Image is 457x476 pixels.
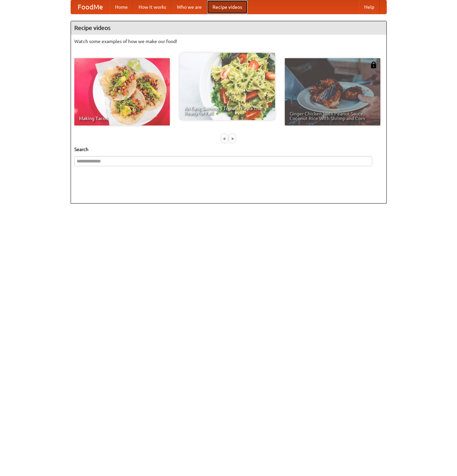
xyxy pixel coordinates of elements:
a: Home [110,0,133,14]
a: FoodMe [71,0,110,14]
span: Making Tacos [79,116,165,121]
h5: Search [74,146,383,153]
div: » [229,134,235,143]
a: Who we are [172,0,207,14]
a: An Easy, Summery Tomato Pasta That's Ready for Fall [180,53,275,120]
img: 483408.png [370,62,377,68]
h4: Recipe videos [71,21,386,35]
a: How it works [133,0,172,14]
a: Making Tacos [74,58,170,125]
div: « [222,134,228,143]
a: Recipe videos [207,0,247,14]
span: An Easy, Summery Tomato Pasta That's Ready for Fall [184,106,270,115]
p: Watch some examples of how we make our food! [74,38,383,45]
a: Help [359,0,380,14]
